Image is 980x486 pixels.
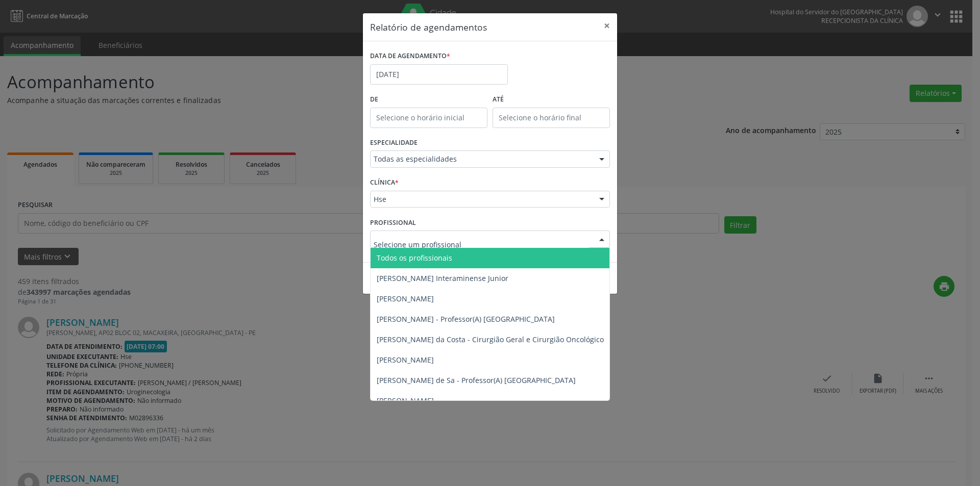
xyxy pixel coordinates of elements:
label: CLÍNICA [370,175,399,191]
span: Todas as especialidades [374,154,589,164]
span: [PERSON_NAME] da Costa - Cirurgião Geral e Cirurgião Oncológico [377,335,604,344]
span: [PERSON_NAME] [377,396,434,405]
label: ESPECIALIDADE [370,135,418,151]
span: [PERSON_NAME] de Sa - Professor(A) [GEOGRAPHIC_DATA] [377,375,576,385]
span: [PERSON_NAME] [377,294,434,303]
input: Selecione o horário final [493,108,610,128]
label: PROFISSIONAL [370,215,416,231]
input: Selecione um profissional [374,234,589,254]
label: DATA DE AGENDAMENTO [370,48,450,64]
span: [PERSON_NAME] Interaminense Junior [377,273,508,283]
h5: Relatório de agendamentos [370,20,487,34]
span: Todos os profissionais [377,253,452,263]
input: Selecione o horário inicial [370,108,487,128]
span: [PERSON_NAME] - Professor(A) [GEOGRAPHIC_DATA] [377,314,555,324]
input: Selecione uma data ou intervalo [370,64,508,85]
button: Close [597,13,617,38]
label: De [370,92,487,108]
span: Hse [374,194,589,204]
span: [PERSON_NAME] [377,355,434,365]
label: ATÉ [493,92,610,108]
